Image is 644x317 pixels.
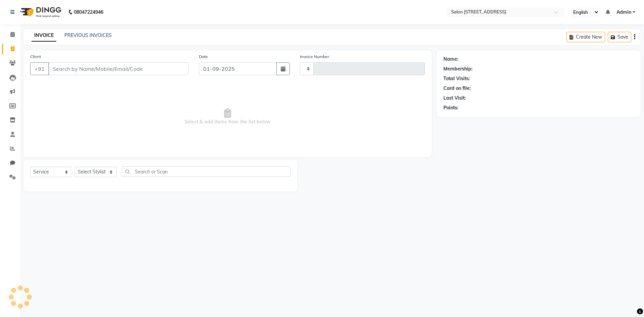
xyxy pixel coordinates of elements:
div: Total Visits: [443,75,470,82]
b: 08047224946 [74,3,103,21]
button: +91 [30,62,49,75]
input: Search by Name/Mobile/Email/Code [48,62,189,75]
button: Create New [567,32,605,42]
label: Date [199,54,208,60]
span: Select & add items from the list below [30,83,425,150]
a: PREVIOUS INVOICES [64,32,112,38]
input: Search or Scan [122,166,290,177]
div: Points: [443,104,459,111]
a: INVOICE [32,30,56,42]
div: Name: [443,56,459,63]
div: Card on file: [443,85,471,92]
img: logo [17,3,63,21]
span: Admin [616,9,631,16]
div: Last Visit: [443,95,466,102]
div: Membership: [443,65,473,72]
button: Save [608,32,631,42]
label: Invoice Number [300,54,329,60]
label: Client [30,54,41,60]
